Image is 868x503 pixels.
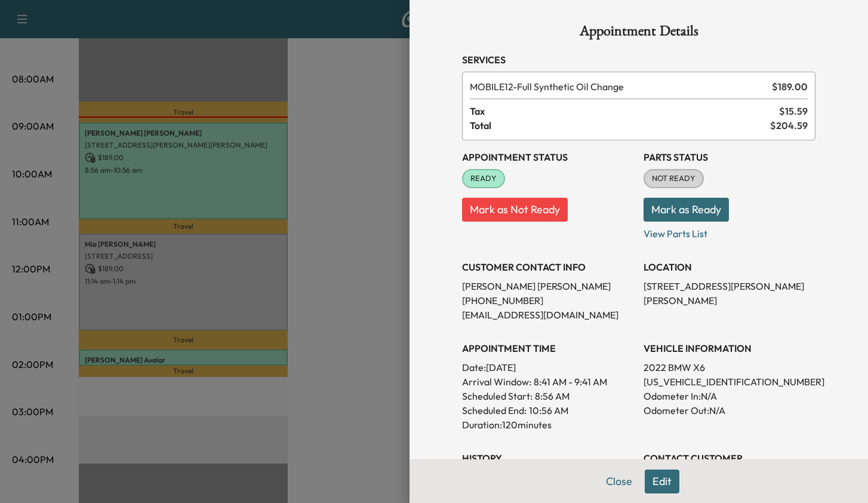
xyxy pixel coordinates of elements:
h3: Services [462,53,815,67]
h3: LOCATION [644,260,815,274]
h3: CUSTOMER CONTACT INFO [462,260,634,274]
p: 10:56 AM [529,403,568,418]
p: [EMAIL_ADDRESS][DOMAIN_NAME] [462,308,634,322]
span: $ 189.00 [772,79,808,94]
h3: VEHICLE INFORMATION [644,341,815,355]
span: $ 204.59 [770,118,808,133]
span: NOT READY [645,173,703,185]
p: 8:56 AM [535,389,570,403]
p: [US_VEHICLE_IDENTIFICATION_NUMBER] [644,375,815,389]
h3: Parts Status [644,150,815,164]
h3: APPOINTMENT TIME [462,341,634,355]
p: 2022 BMW X6 [644,360,815,375]
span: Total [470,118,770,133]
p: Odometer Out: N/A [644,403,815,418]
p: [STREET_ADDRESS][PERSON_NAME][PERSON_NAME] [644,279,815,308]
p: Odometer In: N/A [644,389,815,403]
span: 8:41 AM - 9:41 AM [534,375,607,389]
h3: CONTACT CUSTOMER [644,451,815,465]
p: Scheduled Start: [462,389,533,403]
button: Mark as Not Ready [462,198,568,222]
span: Tax [470,104,779,118]
span: Full Synthetic Oil Change [470,79,767,94]
p: [PHONE_NUMBER] [462,293,634,308]
span: $ 15.59 [779,104,808,118]
h3: Appointment Status [462,150,634,164]
button: Close [598,470,640,493]
span: READY [463,173,504,185]
h1: Appointment Details [462,24,815,43]
p: Arrival Window: [462,375,634,389]
p: Scheduled End: [462,403,527,418]
p: Duration: 120 minutes [462,418,634,432]
button: Edit [645,470,679,493]
p: View Parts List [644,222,815,241]
button: Mark as Ready [644,198,729,222]
p: [PERSON_NAME] [PERSON_NAME] [462,279,634,293]
h3: History [462,451,634,465]
p: Date: [DATE] [462,360,634,375]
